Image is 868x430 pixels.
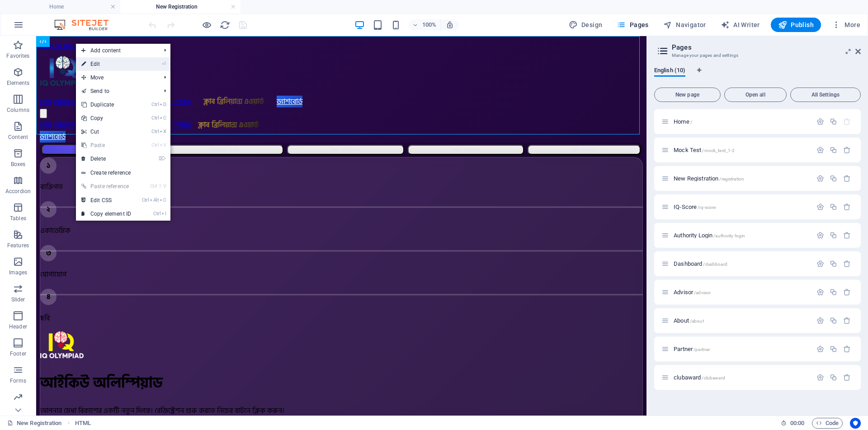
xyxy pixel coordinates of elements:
div: Duplicate [830,374,837,381]
i: Ctrl [153,211,160,217]
div: Remove [843,317,851,324]
button: Design [565,18,606,32]
span: Click to open page [674,203,716,210]
a: CtrlICopy element ID [76,207,137,221]
span: Click to open page [674,317,704,324]
i: C [160,115,166,121]
p: Forms [10,377,26,384]
div: Settings [816,288,824,296]
div: Settings [816,118,824,125]
i: X [160,129,166,134]
span: Click to open page [674,147,735,153]
div: Settings [816,345,824,353]
span: : [797,420,798,426]
div: Duplicate [830,288,837,296]
div: Settings [816,374,824,381]
a: ⌦Delete [76,152,137,166]
button: AI Writer [717,18,764,32]
i: Alt [150,197,159,203]
div: Remove [843,175,851,182]
span: English (10) [654,65,685,78]
span: Publish [778,20,814,29]
button: Open all [724,88,787,102]
div: Remove [843,146,851,154]
div: New Registration/registration [671,176,812,181]
p: Features [7,242,29,249]
a: CtrlXCut [76,125,137,139]
span: Pages [617,20,648,29]
div: IQ-Score/iq-score [671,204,812,210]
div: Duplicate [830,203,837,211]
button: 100% [409,19,441,30]
div: Advisor/advisor [671,289,812,295]
div: Language Tabs [654,67,861,84]
span: More [832,20,860,29]
a: CtrlCCopy [76,111,137,125]
span: /advisor [694,290,711,295]
h3: Manage your pages and settings [672,51,843,60]
i: Ctrl [151,129,159,134]
img: Editor Logo [52,19,120,30]
div: Remove [843,203,851,211]
div: Dashboard/dashboard [671,261,812,267]
div: Duplicate [830,231,837,239]
a: CtrlVPaste [76,139,137,152]
div: Remove [843,374,851,381]
h6: Session time [781,418,805,429]
div: Duplicate [830,146,837,154]
div: Duplicate [830,175,837,182]
a: ⏎Edit [76,57,137,71]
div: Remove [843,231,851,239]
button: Click here to leave preview mode and continue editing [201,19,212,30]
i: Ctrl [150,183,157,189]
a: Click to cancel selection. Double-click to open Pages [7,418,62,429]
span: / [690,120,692,125]
div: clubaward/clubaward [671,375,812,380]
span: Click to open page [674,260,727,267]
button: Pages [613,18,652,32]
div: Settings [816,231,824,239]
span: New page [658,92,717,97]
span: Code [816,418,839,429]
i: ⌦ [159,156,166,162]
span: 00 00 [790,418,804,429]
button: More [828,18,864,32]
span: Click to open page [674,232,745,239]
p: Slider [11,296,25,303]
div: Home/ [671,119,812,125]
span: /mock_test_1-2 [702,148,735,153]
p: Content [8,134,28,141]
p: Favorites [6,52,29,60]
i: On resize automatically adjust zoom level to fit chosen device. [446,21,454,29]
i: ⇧ [158,183,162,189]
button: Usercentrics [850,418,861,429]
div: Settings [816,317,824,324]
i: I [161,211,166,217]
span: /about [690,319,704,324]
button: reload [219,19,230,30]
span: Navigator [663,20,706,29]
span: Click to open page [674,346,710,352]
i: Ctrl [142,197,149,203]
a: Create reference [76,166,170,180]
i: V [160,142,166,148]
div: Duplicate [830,317,837,324]
div: Mock Test/mock_test_1-2 [671,147,812,153]
p: Header [9,323,27,330]
i: Ctrl [151,142,159,148]
div: Remove [843,288,851,296]
i: Ctrl [151,115,159,121]
h2: Pages [672,43,861,51]
div: The startpage cannot be deleted [843,118,851,125]
i: V [163,183,166,189]
span: /clubaward [702,375,725,380]
p: Images [9,269,28,276]
div: Duplicate [830,345,837,353]
span: /authority-login [713,233,745,238]
p: Tables [10,215,26,222]
div: Settings [816,175,824,182]
span: All Settings [794,92,857,97]
div: Settings [816,260,824,268]
div: Partner/partner [671,346,812,352]
i: C [160,197,166,203]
